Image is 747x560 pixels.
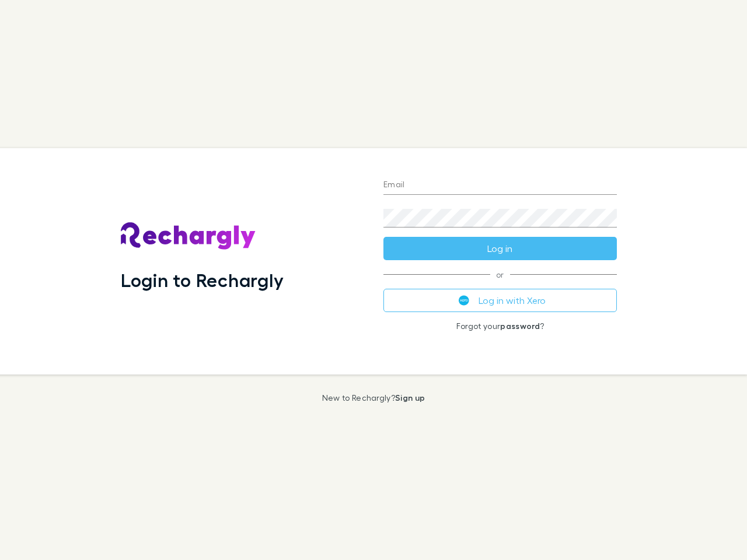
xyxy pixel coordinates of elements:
span: or [383,274,617,275]
button: Log in [383,237,617,260]
img: Xero's logo [459,295,469,306]
p: New to Rechargly? [322,393,425,402]
p: Forgot your ? [383,321,617,331]
h1: Login to Rechargly [121,269,284,291]
a: password [500,321,540,331]
img: Rechargly's Logo [121,222,256,250]
button: Log in with Xero [383,289,617,312]
a: Sign up [395,393,425,402]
